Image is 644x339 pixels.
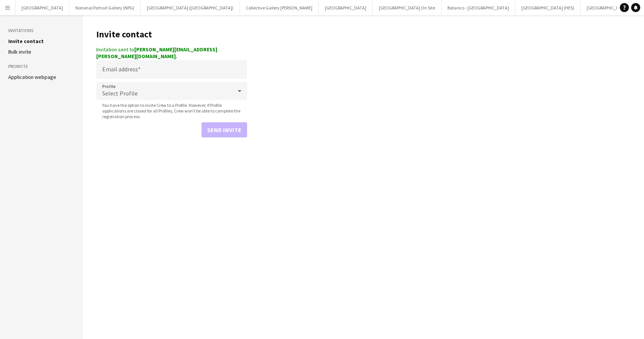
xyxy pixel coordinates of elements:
strong: [PERSON_NAME][EMAIL_ADDRESS][PERSON_NAME][DOMAIN_NAME]. [96,46,217,60]
button: National Portrait Gallery (NPG) [69,0,141,15]
button: Collective Gallery [PERSON_NAME] [240,0,319,15]
span: Select Profile [102,89,138,97]
button: [GEOGRAPHIC_DATA] [319,0,373,15]
h1: Invite contact [96,29,247,40]
button: [GEOGRAPHIC_DATA] (HES) [515,0,581,15]
button: [GEOGRAPHIC_DATA] [15,0,69,15]
a: Invite contact [8,38,44,45]
h3: Promote [8,63,75,70]
button: [GEOGRAPHIC_DATA] ([GEOGRAPHIC_DATA]) [141,0,240,15]
a: Application webpage [8,74,56,80]
button: [GEOGRAPHIC_DATA] On Site [373,0,441,15]
div: Invitation sent to [96,46,247,60]
h3: Invitations [8,27,75,34]
span: You have the option to invite Crew to a Profile. However, if Profile applications are closed for ... [96,102,247,119]
button: Botanics - [GEOGRAPHIC_DATA] [441,0,515,15]
a: Bulk invite [8,48,31,55]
